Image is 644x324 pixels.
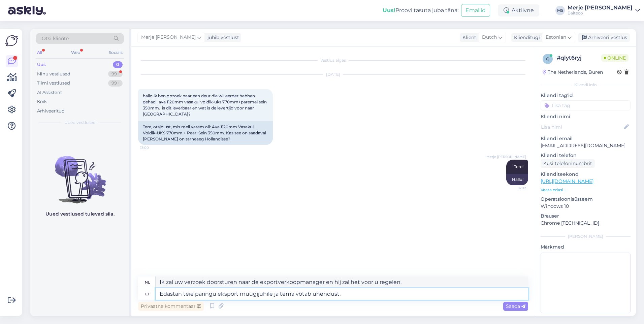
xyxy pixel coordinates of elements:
[64,120,96,126] span: Uued vestlused
[541,123,623,131] input: Lisa nimi
[113,61,123,68] div: 0
[383,6,458,14] div: Proovi tasuta juba täna:
[541,159,595,168] div: Küsi telefoninumbrit
[541,142,631,149] p: [EMAIL_ADDRESS][DOMAIN_NAME]
[37,80,70,87] div: Tiimi vestlused
[541,82,631,88] div: Kliendi info
[501,186,526,191] span: 14:02
[555,6,565,15] div: MS
[568,10,633,16] div: Balteco
[460,34,476,41] div: Klient
[138,71,528,77] div: [DATE]
[37,71,70,77] div: Minu vestlused
[543,69,603,76] div: The Netherlands, Buren
[70,48,82,57] div: Web
[37,98,47,105] div: Kõik
[482,34,497,41] span: Dutch
[145,288,150,300] div: et
[138,121,273,145] div: Tere, otsin ust, mis meil varem oli: Ava 1120mm Vasakul Voldik-UKS 770mm + Pearl Sein 350mm. Kas ...
[143,93,268,117] span: hallo ik ben opzoek naar een deur die wij eerder hebben gehad. ava 1120mm vasakul voldik-uks 770m...
[578,33,630,42] div: Arhiveeri vestlus
[541,135,631,142] p: Kliendi email
[568,5,633,10] div: Merje [PERSON_NAME]
[541,178,593,184] a: [URL][DOMAIN_NAME]
[42,35,69,42] span: Otsi kliente
[557,54,601,62] div: # qlyt6ryj
[37,61,46,68] div: Uus
[145,277,150,288] div: nl
[541,196,631,203] p: Operatsioonisüsteem
[37,89,62,96] div: AI Assistent
[156,288,528,300] textarea: Edastan teie päringu eksport müügijuhile ja tema võtab ühendust.
[541,220,631,227] p: Chrome [TECHNICAL_ID]
[5,34,18,47] img: Askly Logo
[506,174,528,185] div: Hallo!
[541,171,631,178] p: Klienditeekond
[546,34,566,41] span: Estonian
[156,277,528,288] textarea: Ik zal uw verzoek doorsturen naar de exportverkoopmanager en hij zal het voor u regelen.
[498,4,539,17] div: Aktiivne
[541,100,631,110] input: Lisa tag
[383,7,395,13] b: Uus!
[138,57,528,63] div: Vestlus algas
[486,154,526,159] span: Merje [PERSON_NAME]
[514,164,523,169] span: Tere!
[108,80,123,87] div: 99+
[140,145,165,150] span: 13:00
[541,113,631,120] p: Kliendi nimi
[541,152,631,159] p: Kliendi telefon
[138,302,204,311] div: Privaatne kommentaar
[205,34,239,41] div: juhib vestlust
[541,213,631,220] p: Brauser
[506,303,525,309] span: Saada
[541,92,631,99] p: Kliendi tag'id
[541,187,631,193] p: Vaata edasi ...
[461,4,490,17] button: Emailid
[541,244,631,251] p: Märkmed
[37,108,65,115] div: Arhiveeritud
[511,34,540,41] div: Klienditugi
[30,144,129,204] img: No chats
[36,48,43,57] div: All
[107,48,124,57] div: Socials
[601,54,629,62] span: Online
[108,71,123,77] div: 99+
[546,56,549,61] span: q
[541,233,631,239] div: [PERSON_NAME]
[568,5,640,16] a: Merje [PERSON_NAME]Balteco
[141,34,196,41] span: Merje [PERSON_NAME]
[45,210,115,218] p: Uued vestlused tulevad siia.
[541,203,631,210] p: Windows 10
